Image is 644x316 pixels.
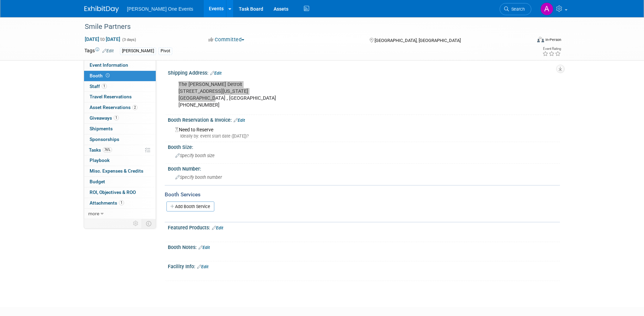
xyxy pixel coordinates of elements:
span: Booth [90,73,111,78]
a: Edit [102,48,114,53]
span: 1 [119,200,124,205]
span: Shipments [90,126,113,131]
a: Search [500,3,531,15]
span: Sponsorships [90,137,119,142]
img: ExhibitDay [84,6,119,13]
span: Misc. Expenses & Credits [90,168,143,174]
div: Booth Notes: [168,242,560,251]
div: Booth Services [165,191,560,198]
span: Playbook [90,157,110,163]
a: Add Booth Service [166,201,214,211]
div: Need to Reserve [173,124,555,139]
a: Tasks76% [84,145,156,155]
img: Amanda Bartschi [540,2,553,15]
div: Event Rating [542,47,561,51]
a: Shipments [84,124,156,134]
div: Ideally by: event start date ([DATE])? [175,133,555,139]
div: [PERSON_NAME] [120,47,156,55]
button: Committed [206,36,247,43]
span: [DATE] [DATE] [84,36,121,42]
a: Budget [84,177,156,187]
div: Booth Reservation & Invoice: [168,115,560,124]
a: Edit [212,226,223,230]
a: Misc. Expenses & Credits [84,166,156,176]
a: Edit [234,118,245,123]
div: Smile Partners [82,21,521,33]
div: In-Person [545,37,561,42]
div: Event Format [491,36,562,46]
a: Staff1 [84,81,156,92]
span: Specify booth number [175,175,222,180]
span: 1 [102,84,107,89]
span: Giveaways [90,115,119,121]
a: Sponsorships [84,134,156,145]
span: Booth not reserved yet [104,73,111,78]
span: Tasks [89,147,112,153]
a: Giveaways1 [84,113,156,123]
a: Event Information [84,60,156,70]
div: Facility Info: [168,261,560,270]
span: (3 days) [122,37,136,42]
a: Asset Reservations2 [84,102,156,113]
td: Toggle Event Tabs [142,219,156,228]
span: Specify booth size [175,153,215,158]
a: more [84,209,156,219]
span: 2 [132,105,137,110]
span: more [88,211,99,216]
div: Booth Size: [168,142,560,151]
span: Search [509,7,525,12]
img: Format-Inperson.png [537,37,544,42]
td: Personalize Event Tab Strip [130,219,142,228]
a: Booth [84,71,156,81]
td: Tags [84,47,114,55]
span: [GEOGRAPHIC_DATA], [GEOGRAPHIC_DATA] [375,38,461,43]
div: Pivot [159,47,172,55]
div: Booth Number: [168,164,560,172]
a: Playbook [84,155,156,166]
div: Shipping Address: [168,68,560,77]
span: [PERSON_NAME] One Events [127,6,193,12]
a: Edit [197,264,208,269]
span: Attachments [90,200,124,206]
span: Budget [90,179,105,184]
span: Staff [90,84,107,89]
a: ROI, Objectives & ROO [84,187,156,198]
a: Attachments1 [84,198,156,208]
span: 1 [114,115,119,120]
div: Featured Products: [168,222,560,231]
a: Edit [210,71,222,76]
span: Travel Reservations [90,94,132,99]
a: Edit [198,245,210,250]
span: to [99,36,106,42]
a: Travel Reservations [84,92,156,102]
span: Asset Reservations [90,105,137,110]
span: ROI, Objectives & ROO [90,189,136,195]
span: Event Information [90,62,128,68]
div: The [PERSON_NAME] Detroit [STREET_ADDRESS][US_STATE] [GEOGRAPHIC_DATA] , [GEOGRAPHIC_DATA] [PHONE... [174,78,484,112]
span: 76% [103,147,112,152]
